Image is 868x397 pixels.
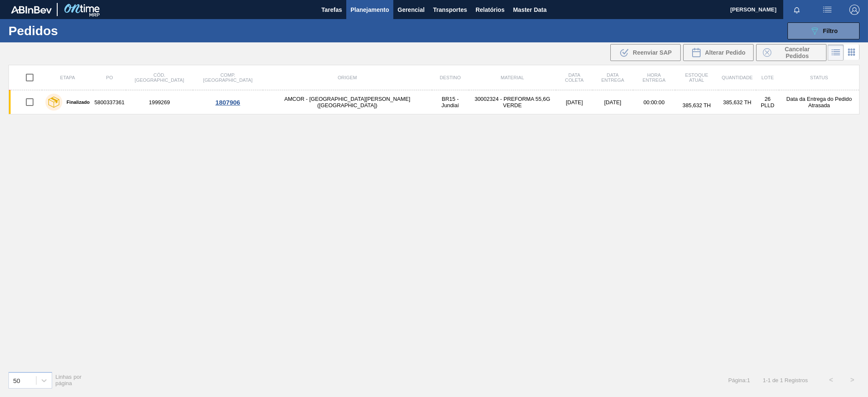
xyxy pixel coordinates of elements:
td: 26 PLLD [756,90,779,114]
span: Comp. [GEOGRAPHIC_DATA] [203,72,252,83]
span: Filtro [823,28,838,34]
span: Origem [338,75,357,80]
div: 50 [13,377,20,384]
span: 385,632 TH [682,102,711,108]
span: Status [810,75,828,80]
td: [DATE] [593,90,633,114]
div: Visão em Cards [844,44,860,61]
span: Master Data [513,5,546,15]
a: Finalizado58003373611999269AMCOR - [GEOGRAPHIC_DATA][PERSON_NAME] ([GEOGRAPHIC_DATA])BR15 - Jundi... [9,90,860,114]
span: 1 - 1 de 1 Registros [763,377,808,383]
td: BR15 - Jundiaí [432,90,469,114]
h1: Pedidos [8,26,136,36]
td: 00:00:00 [633,90,675,114]
span: Página : 1 [728,377,750,383]
td: 30002324 - PREFORMA 55,6G VERDE [469,90,556,114]
td: AMCOR - [GEOGRAPHIC_DATA][PERSON_NAME] ([GEOGRAPHIC_DATA]) [263,90,432,114]
td: 385,632 TH [718,90,756,114]
span: Reenviar SAP [633,49,672,56]
span: Gerencial [398,5,425,15]
span: Alterar Pedido [705,49,746,56]
div: Alterar Pedido [683,44,754,61]
span: PO [106,75,113,80]
td: 1999269 [126,90,193,114]
span: Data entrega [601,72,624,83]
span: Hora Entrega [643,72,665,83]
span: Estoque atual [685,72,708,83]
img: Logout [849,5,860,15]
span: Linhas por página [56,374,82,386]
img: TNhmsLtSVTkK8tSr43FrP2fwEKptu5GPRR3wAAAABJRU5ErkJggg== [11,6,52,14]
span: Data coleta [565,72,584,83]
span: Cancelar Pedidos [775,46,820,59]
span: Transportes [433,5,467,15]
td: 5800337361 [93,90,126,114]
div: Reenviar SAP [610,44,681,61]
button: Cancelar Pedidos [756,44,826,61]
button: Notificações [783,4,810,16]
button: Filtro [787,22,860,39]
td: [DATE] [556,90,593,114]
button: < [821,369,842,391]
span: Lote [761,75,773,80]
span: Etapa [60,75,75,80]
span: Tarefas [321,5,342,15]
span: Relatórios [476,5,504,15]
span: Planejamento [351,5,389,15]
span: Material [501,75,524,80]
td: Data da Entrega do Pedido Atrasada [779,90,859,114]
label: Finalizado [62,100,90,105]
div: Cancelar Pedidos em Massa [756,44,826,61]
span: Cód. [GEOGRAPHIC_DATA] [135,72,184,83]
div: 1807906 [194,99,261,106]
button: > [842,369,863,391]
div: Visão em Lista [828,44,844,61]
span: Destino [440,75,461,80]
span: Quantidade [722,75,753,80]
img: userActions [822,5,832,15]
